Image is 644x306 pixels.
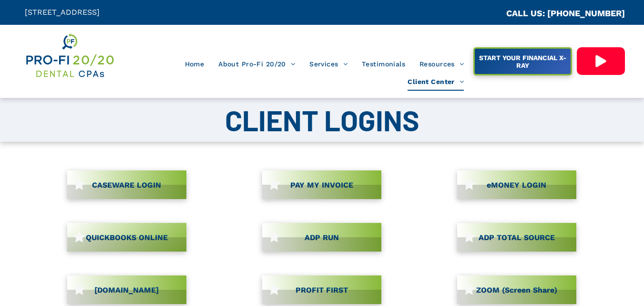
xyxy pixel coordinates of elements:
[483,176,550,194] span: eMONEY LOGIN
[211,55,302,73] a: About Pro-Fi 20/20
[262,223,381,252] a: ADP RUN
[457,275,576,304] a: ZOOM (Screen Share)
[262,170,381,199] a: PAY MY INVOICE
[473,281,561,299] span: ZOOM (Screen Share)
[67,170,186,199] a: CASEWARE LOGIN
[89,176,164,194] span: CASEWARE LOGIN
[475,228,558,247] span: ADP TOTAL SOURCE
[400,73,471,91] a: Client Center
[67,275,186,304] a: [DOMAIN_NAME]
[473,47,572,75] a: START YOUR FINANCIAL X-RAY
[457,223,576,252] a: ADP TOTAL SOURCE
[91,281,162,299] span: [DOMAIN_NAME]
[262,275,381,304] a: PROFIT FIRST
[466,9,506,18] span: CA::CALLC
[82,228,171,247] span: QUICKBOOKS ONLINE
[457,170,576,199] a: eMONEY LOGIN
[225,103,419,137] span: CLIENT LOGINS
[178,55,212,73] a: Home
[25,8,100,17] span: [STREET_ADDRESS]
[302,55,355,73] a: Services
[67,223,186,252] a: QUICKBOOKS ONLINE
[292,281,351,299] span: PROFIT FIRST
[506,8,625,18] a: CALL US: [PHONE_NUMBER]
[412,55,471,73] a: Resources
[287,176,357,194] span: PAY MY INVOICE
[301,228,342,247] span: ADP RUN
[476,49,570,74] span: START YOUR FINANCIAL X-RAY
[355,55,412,73] a: Testimonials
[25,32,115,79] img: Get Dental CPA Consulting, Bookkeeping, & Bank Loans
